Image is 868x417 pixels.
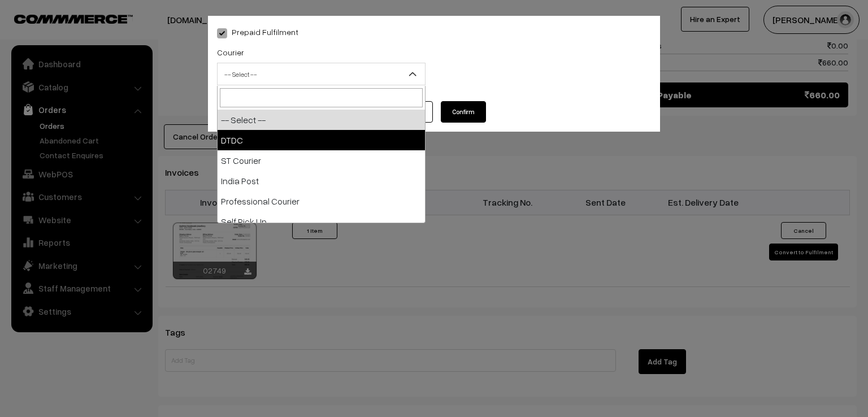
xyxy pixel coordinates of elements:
label: Prepaid Fulfilment [217,26,298,38]
li: India Post [218,171,425,191]
li: ST Courier [218,150,425,171]
span: -- Select -- [218,64,425,84]
li: Professional Courier [218,191,425,211]
span: -- Select -- [217,63,426,85]
button: Confirm [441,101,486,123]
li: Self Pick Up [218,211,425,232]
li: -- Select -- [218,110,425,130]
li: DTDC [218,130,425,150]
label: Courier [217,46,244,58]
